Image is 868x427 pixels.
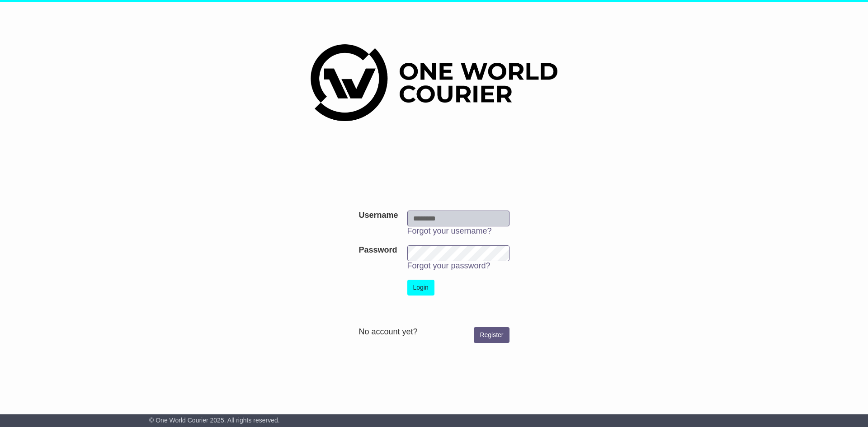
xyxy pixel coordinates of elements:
[359,211,398,221] label: Username
[359,327,509,337] div: No account yet?
[474,327,509,343] a: Register
[311,44,557,121] img: One World
[407,280,434,296] button: Login
[149,417,280,424] span: © One World Courier 2025. All rights reserved.
[359,245,397,255] label: Password
[407,226,492,235] a: Forgot your username?
[407,261,491,270] a: Forgot your password?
